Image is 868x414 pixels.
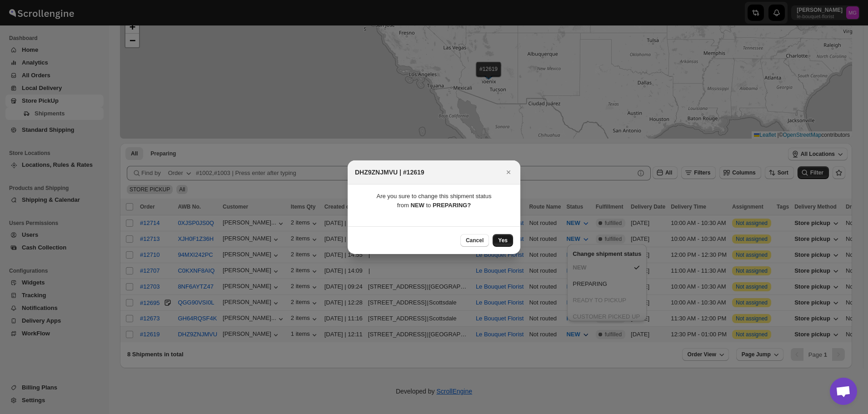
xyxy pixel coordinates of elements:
button: Close [502,166,515,179]
button: Yes [493,234,513,247]
span: Cancel [466,237,484,244]
div: Open chat [830,378,857,405]
span: Yes [498,237,508,244]
h2: DHZ9ZNJMVU | #12619 [355,168,424,177]
button: Cancel [460,234,489,247]
b: NEW [410,202,424,209]
b: PREPARING ? [433,202,471,209]
div: Are you sure to change this shipment status from to [355,192,513,219]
